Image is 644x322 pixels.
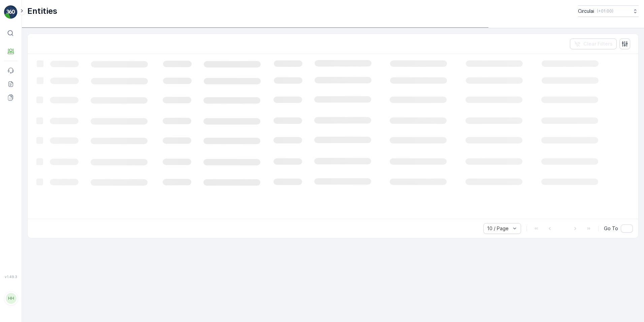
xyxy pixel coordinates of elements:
[4,275,18,279] span: v 1.49.3
[27,6,57,17] p: Entities
[4,5,18,19] img: logo
[578,8,594,15] p: Circulai
[6,293,17,304] div: HH
[597,8,613,14] p: ( +01:00 )
[604,225,618,232] span: Go To
[4,280,18,317] button: HH
[583,41,613,47] p: Clear Filters
[570,38,617,49] button: Clear Filters
[578,5,639,17] button: Circulai(+01:00)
